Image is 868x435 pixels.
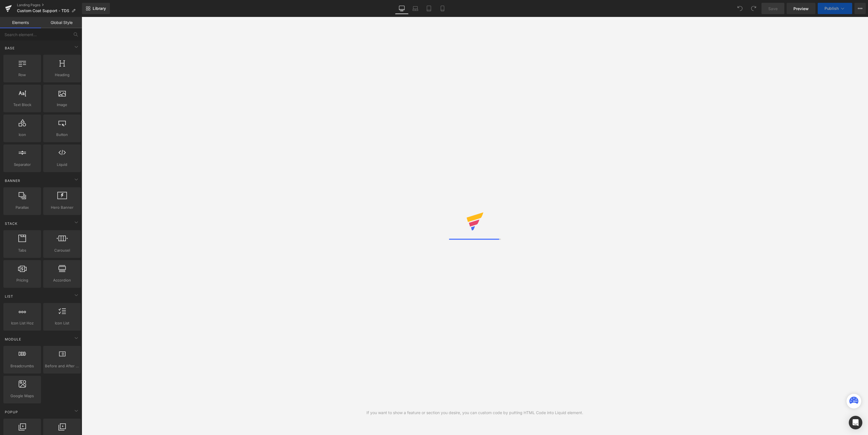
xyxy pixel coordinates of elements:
[5,72,39,78] span: Row
[849,416,862,429] div: Open Intercom Messenger
[45,320,79,326] span: Icon List
[93,6,106,11] span: Library
[436,3,449,14] a: Mobile
[824,6,839,11] span: Publish
[4,409,19,415] span: Popup
[748,3,759,14] button: Redo
[17,3,82,7] a: Landing Pages
[787,3,815,14] a: Preview
[5,277,39,283] span: Pricing
[45,247,79,253] span: Carousel
[768,6,778,12] span: Save
[854,3,866,14] button: More
[5,205,39,210] span: Parallax
[17,8,69,13] span: Custom Coat Support - TDS
[818,3,852,14] button: Publish
[45,72,79,78] span: Heading
[395,3,409,14] a: Desktop
[5,132,39,138] span: Icon
[793,6,809,12] span: Preview
[4,45,15,51] span: Base
[82,3,110,14] a: New Library
[45,132,79,138] span: Button
[45,102,79,108] span: Image
[422,3,436,14] a: Tablet
[4,221,18,226] span: Stack
[5,162,39,168] span: Separator
[41,17,82,28] a: Global Style
[4,337,22,342] span: Module
[45,277,79,283] span: Accordion
[366,410,583,416] div: If you want to show a feature or section you desire, you can custom code by putting HTML Code int...
[45,162,79,168] span: Liquid
[5,102,39,108] span: Text Block
[409,3,422,14] a: Laptop
[45,205,79,210] span: Hero Banner
[5,320,39,326] span: Icon List Hoz
[4,178,21,183] span: Banner
[734,3,746,14] button: Undo
[5,393,39,399] span: Google Maps
[4,294,14,299] span: List
[5,247,39,253] span: Tabs
[5,363,39,369] span: Breadcrumbs
[45,363,79,369] span: Before and After Images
